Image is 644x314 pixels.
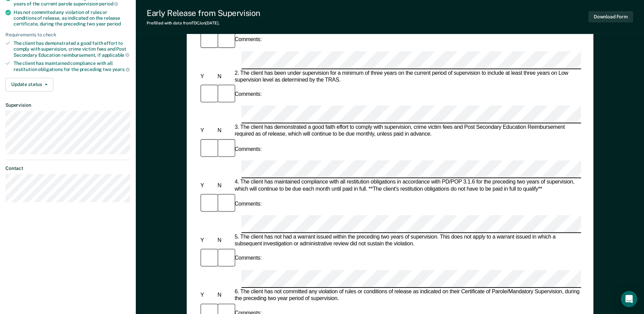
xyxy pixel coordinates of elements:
[199,237,216,244] div: Y
[199,128,216,135] div: Y
[216,182,233,189] div: N
[147,8,260,18] div: Early Release from Supervision
[14,40,130,58] div: The client has demonstrated a good faith effort to comply with supervision, crime victim fees and...
[233,255,263,262] div: Comments:
[233,124,581,138] div: 3. The client has demonstrated a good faith effort to comply with supervision, crime victim fees ...
[621,291,637,307] div: Open Intercom Messenger
[233,179,581,193] div: 4. The client has maintained compliance with all restitution obligations in accordance with PD/PO...
[216,73,233,80] div: N
[147,21,260,25] div: Prefilled with data from TDCJ on [DATE] .
[14,60,130,72] div: The client has maintained compliance with all restitution obligations for the preceding two
[233,70,581,83] div: 2. The client has been under supervision for a minimum of three years on the current period of su...
[233,200,263,207] div: Comments:
[233,36,263,43] div: Comments:
[216,237,233,244] div: N
[102,52,129,58] span: applicable
[5,102,130,108] dt: Supervision
[5,165,130,171] dt: Contact
[199,292,216,299] div: Y
[233,234,581,247] div: 5. The client has not had a warrant issued within the preceding two years of supervision. This do...
[199,73,216,80] div: Y
[216,292,233,299] div: N
[5,78,53,91] button: Update status
[5,32,130,38] div: Requirements to check
[588,11,633,22] button: Download Form
[112,67,130,72] span: years
[99,1,118,6] span: period
[199,182,216,189] div: Y
[107,21,121,27] span: period
[14,10,130,27] div: Has not committed any violation of rules or conditions of release, as indicated on the release ce...
[233,91,263,98] div: Comments:
[233,289,581,302] div: 6. The client has not committed any violation of rules or conditions of release as indicated on t...
[233,146,263,153] div: Comments:
[216,128,233,135] div: N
